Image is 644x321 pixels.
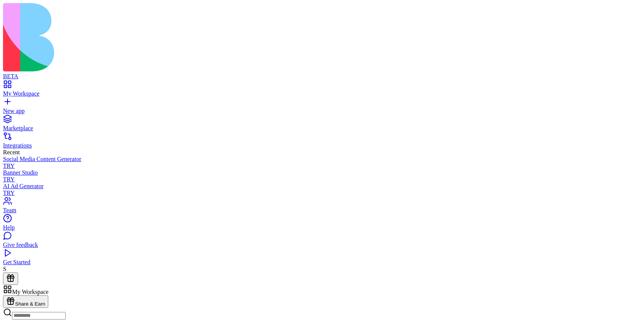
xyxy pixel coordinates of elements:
a: Marketplace [3,118,641,132]
div: AI Ad Generator [3,183,641,190]
a: Banner StudioTRY [3,169,641,183]
div: TRY [3,163,641,169]
div: Get Started [3,259,641,266]
div: Banner Studio [3,169,641,176]
div: My Workspace [3,90,641,97]
a: AI Ad GeneratorTRY [3,183,641,196]
div: Marketplace [3,125,641,132]
span: S [3,266,6,272]
div: TRY [3,176,641,183]
button: Share & Earn [3,295,48,308]
img: logo [3,3,306,72]
div: Help [3,224,641,231]
a: New app [3,101,641,114]
span: My Workspace [12,289,49,295]
div: Team [3,207,641,214]
a: Social Media Content GeneratorTRY [3,156,641,169]
a: Get Started [3,252,641,266]
span: Share & Earn [15,301,45,307]
a: Give feedback [3,235,641,248]
a: Help [3,218,641,231]
div: TRY [3,190,641,196]
div: Social Media Content Generator [3,156,641,163]
div: Give feedback [3,242,641,248]
div: Integrations [3,142,641,149]
div: BETA [3,73,641,80]
a: My Workspace [3,84,641,97]
div: New app [3,108,641,114]
a: Team [3,200,641,214]
a: Integrations [3,135,641,149]
a: BETA [3,66,641,80]
span: Recent [3,149,20,155]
